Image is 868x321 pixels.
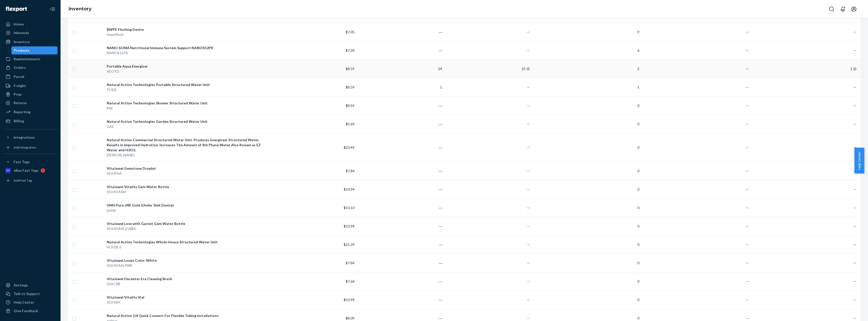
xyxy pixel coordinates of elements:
[527,48,530,52] span: —
[107,276,267,281] div: VitaJuwel Decanter Era Cleaning Brush
[3,143,58,152] a: Add Integration
[107,153,267,158] div: [PERSON_NAME]
[346,103,355,108] span: $8.59
[107,221,267,226] div: VitaJuwel Love with Garnet Gem Water Bottle
[527,30,530,34] span: —
[14,92,21,97] div: Prep
[3,64,58,72] a: Orders
[357,41,444,60] td: ―
[107,245,267,250] div: HOUSE E
[746,279,749,283] span: —
[107,50,267,55] div: NANOS12PK
[14,291,40,296] div: Talk to Support
[532,78,641,96] td: 1
[357,60,444,78] td: 24
[854,148,864,173] button: Help Center
[746,103,749,108] span: —
[11,46,58,54] a: Products
[14,109,31,114] div: Reporting
[47,4,58,14] button: Close Navigation
[527,145,530,150] span: —
[746,261,749,265] span: —
[746,187,749,191] span: —
[107,32,267,37] div: bwpeflush
[527,103,530,108] span: —
[65,2,96,16] ol: breadcrumbs
[107,226,267,231] div: 01VJVIARQGRBK
[527,316,530,320] span: —
[357,198,444,217] td: ―
[527,206,530,210] span: —
[746,206,749,210] span: —
[746,145,749,150] span: —
[344,145,355,150] span: $23.49
[107,64,267,69] div: Portable Aqua Energizer
[14,83,26,88] div: Freight
[107,106,267,111] div: MIE
[3,38,58,46] a: Inventory
[357,133,444,162] td: ―
[3,82,58,90] a: Freight
[3,20,58,28] a: Home
[107,101,267,106] div: Natural Action Technologies Shower Structured Water Unit
[107,166,267,171] div: VitaJuwel Gemstone Droplet
[107,184,267,189] div: VitaJuwel Vitality Gem Water Bottle
[14,48,30,53] div: Products
[14,178,32,183] div: Add Fast Tag
[532,162,641,180] td: 0
[357,180,444,198] td: ―
[346,122,355,126] span: $9.69
[532,254,641,272] td: 0
[746,169,749,173] span: —
[344,206,355,210] span: $10.10
[14,119,24,124] div: Billing
[14,308,38,313] div: Give Feedback
[14,30,29,35] div: Inbounds
[6,7,27,12] img: Flexport logo
[107,189,267,194] div: 01VJVIASM
[107,258,267,263] div: VitaJuwel Loops Color-White
[853,298,856,302] span: —
[532,115,641,133] td: 0
[107,240,267,245] div: Natural Action Technologies Whole House Structured Water Unit
[746,67,749,71] span: —
[532,180,641,198] td: 0
[107,119,267,124] div: Natural Action Technologies Garden Structured Water Unit
[357,115,444,133] td: ―
[357,235,444,254] td: ―
[357,217,444,235] td: ―
[849,4,859,14] button: Open account menu
[357,96,444,115] td: ―
[853,224,856,228] span: —
[14,74,24,79] div: Parcel
[746,224,749,228] span: —
[107,263,267,268] div: 01VJVIASLPWE
[107,82,267,87] div: Natural Action Technologies Portable Structured Water Unit
[107,281,267,286] div: 02ACRB
[107,27,267,32] div: BWPE Flushing Device
[107,171,267,176] div: 01VJPHA
[746,298,749,302] span: —
[532,290,641,309] td: 0
[746,316,749,320] span: —
[14,300,34,305] div: Help Center
[532,198,641,217] td: 0
[107,69,267,74] div: AEOTG
[746,122,749,126] span: —
[14,65,26,70] div: Orders
[3,90,58,98] a: Prep
[3,133,58,141] button: Integrations
[532,217,641,235] td: 0
[346,261,355,265] span: $7.84
[107,124,267,129] div: GAE
[14,22,24,27] div: Home
[527,279,530,283] span: —
[3,117,58,125] a: Billing
[532,235,641,254] td: 0
[527,169,530,173] span: —
[853,242,856,247] span: —
[346,169,355,173] span: $7.84
[746,30,749,34] span: —
[344,187,355,191] span: $10.94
